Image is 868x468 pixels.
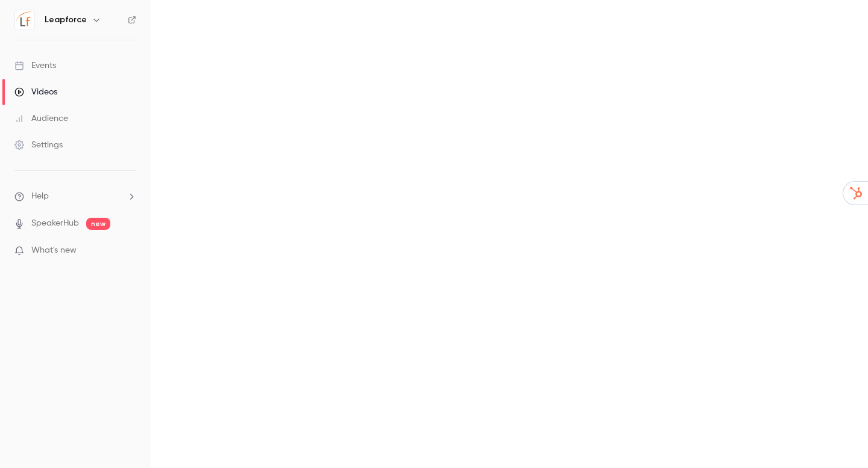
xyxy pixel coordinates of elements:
[86,218,110,230] span: new
[14,86,57,98] div: Videos
[15,10,34,29] img: Leapforce
[45,14,87,26] h6: Leapforce
[31,217,79,230] a: SpeakerHub
[14,139,63,151] div: Settings
[31,244,77,257] span: What's new
[31,190,49,203] span: Help
[14,112,68,125] div: Audience
[14,190,136,203] li: help-dropdown-opener
[14,60,56,72] div: Events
